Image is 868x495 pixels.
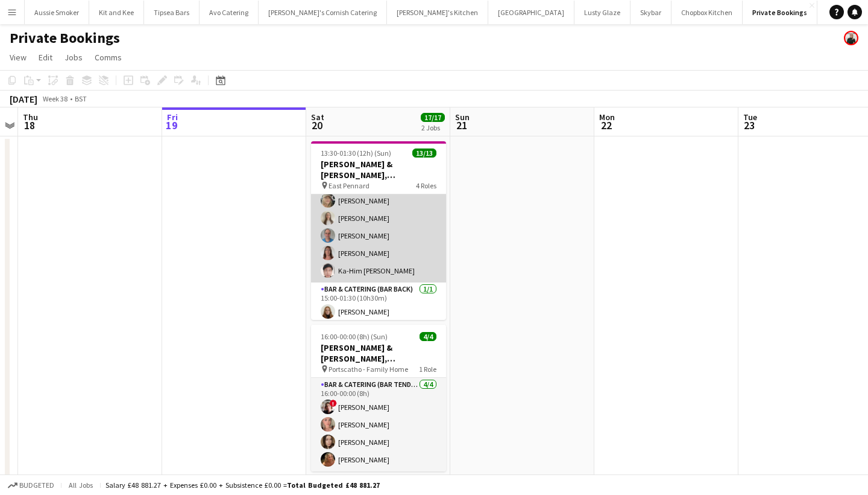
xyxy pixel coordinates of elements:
span: 13:30-01:30 (12h) (Sun) [321,148,391,158]
app-card-role: Bar & Catering (Bar Back)1/115:00-01:30 (10h30m)[PERSON_NAME] [311,283,446,324]
button: Lusty Glaze [574,1,631,24]
span: 4 Roles [416,181,436,190]
div: Salary £48 881.27 + Expenses £0.00 + Subsistence £0.00 = [105,481,380,490]
button: Tipsea Bars [144,1,200,24]
button: Chopbox Kitchen [671,1,743,24]
span: View [10,52,27,63]
span: Fri [167,112,178,123]
h3: [PERSON_NAME] & [PERSON_NAME], [GEOGRAPHIC_DATA], [DATE] [311,159,446,180]
button: [GEOGRAPHIC_DATA] [488,1,574,24]
span: 4/4 [420,332,436,341]
h1: Private Bookings [10,29,120,47]
span: Jobs [64,52,83,63]
span: 18 [21,118,38,132]
button: [PERSON_NAME]'s Cornish Catering [259,1,387,24]
div: BST [75,94,87,103]
button: Kit and Kee [89,1,144,24]
span: Sun [455,112,470,123]
span: 17/17 [421,113,445,122]
span: 1 Role [419,365,436,374]
span: 20 [309,118,324,132]
app-job-card: 16:00-00:00 (8h) (Sun)4/4[PERSON_NAME] & [PERSON_NAME], Portscatho, [DATE] Portscatho - Family Ho... [311,325,446,471]
span: 21 [453,118,470,132]
button: Aussie Smoker [25,1,89,24]
button: Avo Catering [200,1,259,24]
span: ! [330,400,337,407]
span: Total Budgeted £48 881.27 [287,481,380,490]
app-card-role: Bar & Catering (Bar Tender)4/416:00-00:00 (8h)![PERSON_NAME][PERSON_NAME][PERSON_NAME][PERSON_NAME] [311,378,446,471]
span: Mon [599,112,615,123]
button: [PERSON_NAME]'s Kitchen [387,1,488,24]
span: 13/13 [412,148,436,158]
a: Jobs [60,49,87,65]
app-user-avatar: Rachael Spring [844,31,858,45]
a: View [5,49,31,65]
a: Comms [90,49,127,65]
div: 2 Jobs [421,123,444,132]
span: 19 [165,118,178,132]
span: Thu [23,112,38,123]
button: Skybar [631,1,671,24]
span: Edit [39,52,52,63]
button: Private Bookings [743,1,817,24]
span: Tue [743,112,757,123]
app-card-role: Bar & Catering (Front of House)6/614:30-20:30 (6h)[PERSON_NAME][PERSON_NAME][PERSON_NAME][PERSON_... [311,154,446,283]
span: 23 [741,118,757,132]
span: Week 38 [40,94,70,103]
app-job-card: 13:30-01:30 (12h) (Sun)13/13[PERSON_NAME] & [PERSON_NAME], [GEOGRAPHIC_DATA], [DATE] East Pennard... [311,141,446,320]
a: Edit [34,49,57,65]
span: All jobs [66,481,95,490]
h3: [PERSON_NAME] & [PERSON_NAME], Portscatho, [DATE] [311,342,446,364]
span: 22 [597,118,615,132]
div: [DATE] [10,93,37,105]
span: East Pennard [329,181,370,190]
span: 16:00-00:00 (8h) (Sun) [321,332,388,341]
span: Comms [95,52,122,63]
span: Portscatho - Family Home [329,365,408,374]
span: Sat [311,112,324,123]
span: Budgeted [19,481,54,490]
button: Budgeted [6,479,56,492]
